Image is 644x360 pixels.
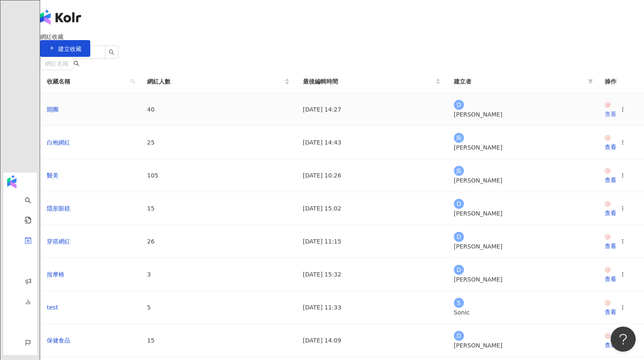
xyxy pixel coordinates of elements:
[47,304,58,311] a: test
[605,340,616,350] div: 查看
[296,291,447,324] td: [DATE] 11:33
[457,298,461,307] span: S
[454,143,591,152] div: [PERSON_NAME]
[454,341,591,350] div: [PERSON_NAME]
[605,266,616,284] a: 查看
[454,308,591,317] div: Sonic
[605,167,616,185] a: 查看
[74,61,79,66] span: search
[147,337,155,344] span: 15
[605,101,616,119] a: 查看
[605,274,616,284] div: 查看
[605,134,616,152] a: 查看
[598,70,644,93] th: 操作
[303,77,434,86] span: 最後編輯時間
[40,33,644,40] div: 網紅收藏
[296,225,447,258] td: [DATE] 11:15
[296,324,447,357] td: [DATE] 14:09
[605,208,616,218] div: 查看
[296,126,447,159] td: [DATE] 14:43
[58,46,81,52] span: 建立收藏
[147,271,151,278] span: 3
[296,93,447,126] td: [DATE] 14:27
[586,75,595,88] span: filter
[454,209,591,218] div: [PERSON_NAME]
[611,327,636,352] iframe: Help Scout Beacon - Open
[47,271,64,278] a: 按摩椅
[456,166,462,175] span: 吳
[40,40,90,57] button: 建立收藏
[456,199,461,208] span: D
[454,77,585,86] span: 建立者
[147,106,155,113] span: 40
[454,242,591,251] div: [PERSON_NAME]
[147,238,155,245] span: 26
[129,75,137,88] span: search
[605,299,616,317] a: 查看
[47,77,127,86] span: 收藏名稱
[456,331,461,340] span: D
[588,79,593,84] span: filter
[147,172,158,179] span: 105
[605,233,616,251] a: 查看
[296,192,447,225] td: [DATE] 15:02
[605,241,616,251] div: 查看
[47,337,70,344] a: 保健食品
[605,142,616,152] div: 查看
[456,133,462,142] span: 吳
[454,110,591,119] div: [PERSON_NAME]
[456,100,461,109] span: D
[47,205,70,212] a: 隱形眼鏡
[140,70,296,93] th: 網紅人數
[456,232,461,241] span: D
[25,197,61,203] a: search
[147,139,155,146] span: 25
[130,79,135,84] span: search
[147,77,283,86] span: 網紅人數
[47,139,70,146] a: 白袍網紅
[147,205,155,212] span: 15
[605,200,616,218] a: 查看
[109,49,115,55] span: search
[605,175,616,185] div: 查看
[605,109,616,119] div: 查看
[454,275,591,284] div: [PERSON_NAME]
[5,175,18,188] img: logo icon
[605,307,616,317] div: 查看
[147,304,151,311] span: 5
[40,10,81,25] img: logo
[605,332,616,350] a: 查看
[47,238,70,245] a: 穿搭網紅
[296,70,447,93] th: 最後編輯時間
[454,176,591,185] div: [PERSON_NAME]
[47,172,59,179] a: 醫美
[456,265,461,274] span: D
[47,106,59,113] a: 開團
[296,258,447,291] td: [DATE] 15:32
[296,159,447,192] td: [DATE] 10:26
